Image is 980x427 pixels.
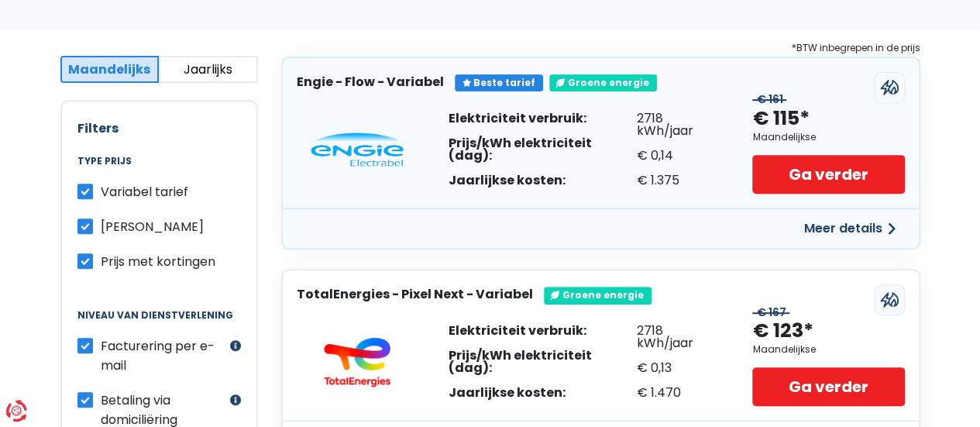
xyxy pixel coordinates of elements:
label: Facturering per e-mail [101,336,226,375]
span: [PERSON_NAME] [101,218,204,236]
div: Prijs/kWh elektriciteit (dag): [449,350,637,374]
div: Jaarlijkse kosten: [449,387,637,399]
a: Ga verder [752,155,904,194]
div: € 123* [752,319,813,344]
button: Maandelijks [60,56,160,83]
div: € 115* [752,106,809,132]
img: TotalEnergies [311,337,404,387]
img: Engie [311,133,404,167]
legend: Niveau van dienstverlening [77,310,241,336]
span: Variabel tarief [101,183,188,201]
h3: TotalEnergies - Pixel Next - Variabel [297,287,533,301]
div: € 0,14 [637,150,722,162]
a: Ga verder [752,367,904,406]
div: Jaarlijkse kosten: [449,174,637,187]
div: 2718 kWh/jaar [637,325,722,350]
div: Maandelijkse [752,132,815,143]
span: Prijs met kortingen [101,253,215,270]
button: Jaarlijks [159,56,258,83]
h3: Engie - Flow - Variabel [297,74,444,89]
div: € 1.470 [637,387,722,399]
div: Elektriciteit verbruik: [449,112,637,125]
div: Beste tarief [455,74,543,91]
div: € 161 [752,93,786,106]
div: Groene energie [544,287,652,304]
h2: Filters [77,121,241,136]
div: Groene energie [549,74,657,91]
div: Prijs/kWh elektriciteit (dag): [449,137,637,162]
div: Maandelijkse [752,344,815,355]
div: Elektriciteit verbruik: [449,325,637,337]
div: € 167 [752,306,789,319]
div: 2718 kWh/jaar [637,112,722,137]
button: Meer details [795,215,905,243]
div: *BTW inbegrepen in de prijs [281,40,920,57]
div: € 1.375 [637,174,722,187]
legend: Type prijs [77,156,241,182]
div: € 0,13 [637,362,722,374]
